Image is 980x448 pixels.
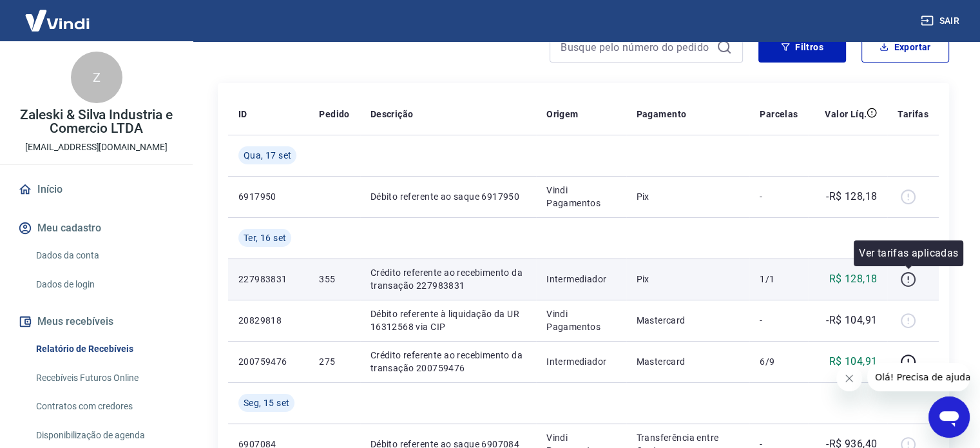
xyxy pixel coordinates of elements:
p: 6/9 [760,355,798,368]
a: Dados de login [31,271,177,298]
iframe: Mensagem da empresa [867,363,970,391]
span: Olá! Precisa de ajuda? [8,9,108,19]
p: Mastercard [637,314,740,327]
button: Exportar [861,32,949,63]
p: Débito referente à liquidação da UR 16312568 via CIP [370,307,526,333]
p: 200759476 [238,355,298,368]
p: 355 [319,273,349,286]
button: Sair [918,9,965,33]
button: Filtros [758,32,846,63]
a: Contratos com credores [31,393,177,420]
p: R$ 104,91 [829,354,878,369]
p: ID [238,108,247,121]
p: Pix [637,190,740,203]
p: 1/1 [760,273,798,286]
span: Ter, 16 set [244,231,286,244]
p: Descrição [370,108,414,121]
p: -R$ 104,91 [826,313,877,328]
p: Ver tarifas aplicadas [859,246,958,261]
p: Valor Líq. [825,108,867,121]
p: 6917950 [238,190,298,203]
input: Busque pelo número do pedido [561,37,711,57]
p: Débito referente ao saque 6917950 [370,190,526,203]
p: Pix [637,273,740,286]
p: Mastercard [637,355,740,368]
a: Recebíveis Futuros Online [31,365,177,391]
p: Vindi Pagamentos [546,184,615,209]
img: Vindi [15,1,99,40]
p: 227983831 [238,273,298,286]
p: Pagamento [637,108,687,121]
p: Crédito referente ao recebimento da transação 200759476 [370,349,526,375]
p: Intermediador [546,273,615,286]
p: Tarifas [898,108,928,121]
a: Relatório de Recebíveis [31,336,177,362]
p: 275 [319,355,349,368]
span: Qua, 17 set [244,149,291,162]
p: - [760,190,798,203]
p: Vindi Pagamentos [546,307,615,333]
iframe: Botão para abrir a janela de mensagens [928,396,970,438]
button: Meus recebíveis [15,307,177,336]
div: Z [71,52,122,103]
iframe: Fechar mensagem [836,365,862,391]
p: 20829818 [238,314,298,327]
a: Dados da conta [31,242,177,269]
a: Início [15,175,177,204]
p: Intermediador [546,355,615,368]
p: Pedido [319,108,349,121]
p: Zaleski & Silva Industria e Comercio LTDA [10,108,182,135]
p: R$ 128,18 [829,271,878,287]
p: Parcelas [760,108,798,121]
p: Crédito referente ao recebimento da transação 227983831 [370,266,526,292]
p: -R$ 128,18 [826,189,877,204]
button: Meu cadastro [15,214,177,242]
p: [EMAIL_ADDRESS][DOMAIN_NAME] [25,141,168,154]
p: Origem [546,108,578,121]
span: Seg, 15 set [244,396,289,409]
p: - [760,314,798,327]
